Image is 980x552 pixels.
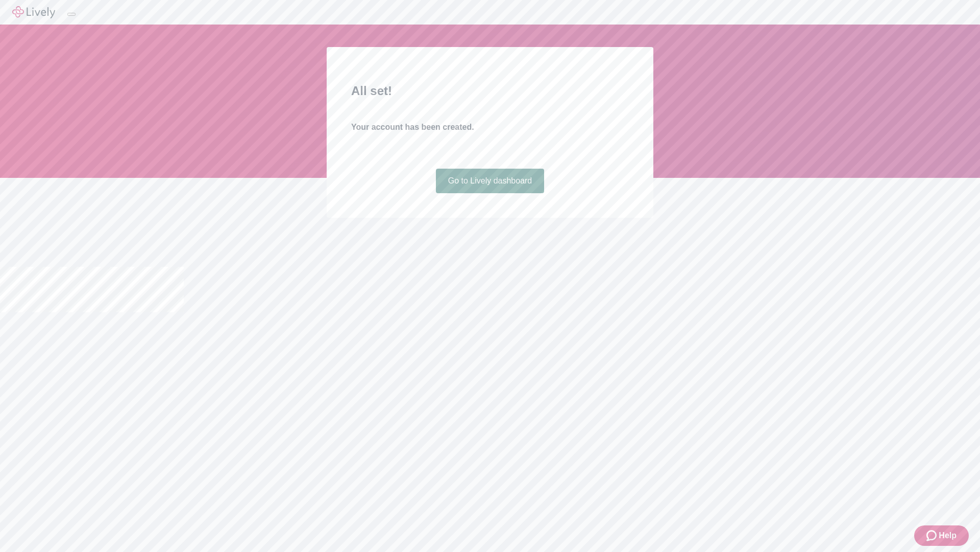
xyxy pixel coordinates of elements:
[67,13,76,16] button: Log out
[914,525,969,546] button: Zendesk support iconHelp
[939,530,957,542] span: Help
[926,530,939,542] svg: Zendesk support icon
[351,82,629,100] h2: All set!
[12,6,55,18] img: Lively
[436,169,545,193] a: Go to Lively dashboard
[351,121,629,133] h4: Your account has been created.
